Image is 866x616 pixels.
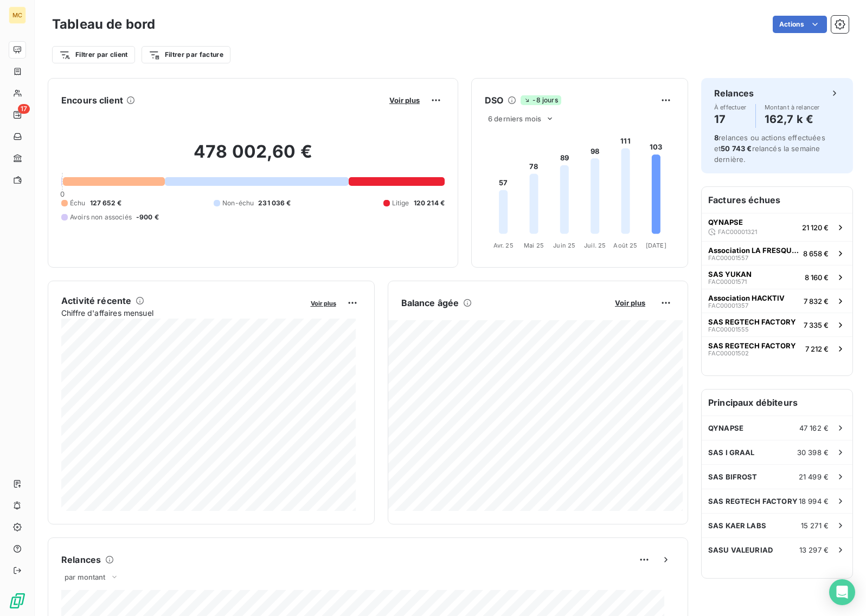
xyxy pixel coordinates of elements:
button: Association LA FRESQUE DU CLIMATFAC000015578 658 € [702,241,852,265]
button: SAS REGTECH FACTORYFAC000015027 212 € [702,336,852,360]
button: Filtrer par client [52,46,135,63]
h6: Activité récente [61,294,131,307]
h6: DSO [485,94,503,107]
h4: 162,7 k € [765,111,820,128]
span: 7 212 € [805,345,829,353]
span: 7 832 € [804,297,829,306]
span: SAS I GRAAL [708,448,755,457]
tspan: Août 25 [613,242,637,249]
span: 8 [714,133,719,142]
span: Association LA FRESQUE DU CLIMAT [708,246,799,255]
span: 13 297 € [799,546,829,554]
span: Non-échu [222,198,254,208]
h3: Tableau de bord [52,15,155,34]
span: Montant à relancer [765,104,820,111]
h6: Relances [714,87,754,100]
span: Voir plus [311,300,336,307]
button: SAS REGTECH FACTORYFAC000015557 335 € [702,313,852,336]
button: Voir plus [612,298,649,308]
tspan: Juil. 25 [584,242,606,249]
span: SAS REGTECH FACTORY [708,341,796,350]
span: Association HACKTIV [708,294,785,302]
span: Échu [70,198,86,208]
span: QYNAPSE [708,218,743,226]
span: 21 499 € [799,472,829,481]
div: Open Intercom Messenger [829,579,855,605]
span: FAC00001357 [708,302,748,309]
span: 231 036 € [258,198,291,208]
span: 17 [18,104,30,114]
span: À effectuer [714,104,747,111]
h6: Principaux débiteurs [702,390,852,416]
span: SAS YUKAN [708,270,752,278]
span: SAS REGTECH FACTORY [708,497,798,505]
h4: 17 [714,111,747,128]
button: SAS YUKANFAC000015718 160 € [702,265,852,289]
h6: Relances [61,553,101,566]
span: Avoirs non associés [70,212,132,222]
tspan: Avr. 25 [493,242,514,249]
span: SAS BIFROST [708,472,758,481]
span: 47 162 € [799,424,829,432]
span: Litige [392,198,409,208]
span: FAC00001321 [718,229,757,235]
h2: 478 002,60 € [61,141,445,173]
tspan: Mai 25 [524,242,544,249]
span: relances ou actions effectuées et relancés la semaine dernière. [714,133,825,164]
span: 21 120 € [802,223,829,232]
span: QYNAPSE [708,424,743,432]
span: FAC00001555 [708,326,749,333]
span: -900 € [136,212,159,222]
span: 8 160 € [805,273,829,282]
span: Chiffre d'affaires mensuel [61,307,303,319]
span: 127 652 € [90,198,121,208]
span: 30 398 € [797,448,829,457]
h6: Factures échues [702,187,852,213]
span: Voir plus [389,96,420,105]
img: Logo LeanPay [9,592,26,609]
span: FAC00001557 [708,255,748,261]
span: 0 [60,190,65,198]
span: SAS REGTECH FACTORY [708,317,796,326]
button: Filtrer par facture [142,46,230,63]
span: Voir plus [615,299,645,307]
span: par montant [65,573,106,581]
span: 50 743 € [721,144,752,153]
h6: Balance âgée [401,296,459,309]
span: 6 derniers mois [488,114,541,123]
span: FAC00001502 [708,350,749,356]
button: Association HACKTIVFAC000013577 832 € [702,289,852,313]
h6: Encours client [61,94,123,107]
span: SAS KAER LABS [708,521,766,530]
span: 15 271 € [801,521,829,530]
div: MC [9,7,26,24]
span: -8 jours [521,95,561,105]
tspan: [DATE] [646,242,666,249]
button: Actions [773,16,827,33]
tspan: Juin 25 [553,242,575,249]
span: 7 335 € [804,321,829,329]
span: FAC00001571 [708,278,747,285]
button: Voir plus [307,298,339,308]
button: QYNAPSEFAC0000132121 120 € [702,213,852,241]
span: 120 214 € [414,198,445,208]
button: Voir plus [386,95,423,105]
span: 8 658 € [803,249,829,258]
span: 18 994 € [799,497,829,505]
span: SASU VALEURIAD [708,546,773,554]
